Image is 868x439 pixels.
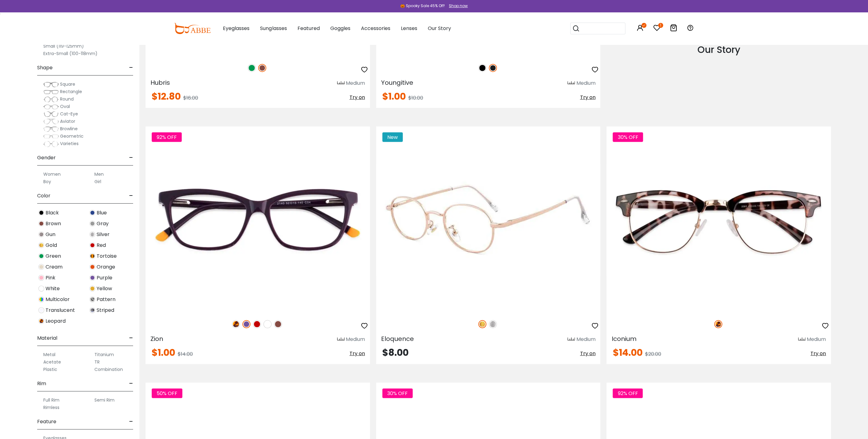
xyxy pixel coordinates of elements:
[37,331,57,346] span: Material
[89,296,95,302] img: Pattern
[43,118,59,125] img: Aviator.png
[330,25,350,32] span: Goggles
[94,358,100,366] label: TR
[46,317,66,325] span: Leopard
[38,264,44,270] img: Cream
[38,221,44,226] img: Brown
[613,346,642,359] span: $14.00
[653,25,661,32] a: 1
[260,25,287,32] span: Sunglasses
[349,348,365,359] button: Try on
[576,80,595,87] div: Medium
[401,25,417,32] span: Lenses
[38,296,44,302] img: Multicolor
[46,242,57,249] span: Gold
[97,274,112,282] span: Purple
[37,188,50,203] span: Color
[258,64,266,72] img: Brown
[46,263,63,271] span: Cream
[658,23,663,28] i: 1
[94,396,115,404] label: Semi Rim
[43,133,59,140] img: Geometric.png
[89,264,95,270] img: Orange
[807,336,826,343] div: Medium
[129,376,133,391] span: -
[46,274,55,282] span: Pink
[97,285,112,292] span: Yellow
[150,334,163,343] span: Zion
[97,209,107,217] span: Blue
[567,337,575,342] img: size ruler
[152,389,182,398] span: 50% OFF
[714,320,722,328] img: Leopard
[94,366,123,373] label: Combination
[580,348,595,359] button: Try on
[129,414,133,429] span: -
[43,111,59,117] img: Cat-Eye.png
[613,132,643,142] span: 30% OFF
[38,275,44,281] img: Pink
[43,178,51,185] label: Boy
[376,127,601,313] img: Gold Eloquence - Metal ,Adjust Nose Pads
[129,188,133,203] span: -
[37,150,56,165] span: Gender
[38,210,44,216] img: Black
[38,286,44,291] img: White
[60,140,79,147] span: Varieties
[43,81,59,88] img: Square.png
[145,127,370,313] img: Purple Zion - Acetate ,Universal Bridge Fit
[613,389,643,398] span: 92% OFF
[89,253,95,259] img: Tortoise
[152,346,175,359] span: $1.00
[46,252,61,260] span: Green
[446,3,468,8] a: Shop now
[38,318,44,324] img: Leopard
[567,81,575,86] img: size ruler
[37,60,53,75] span: Shape
[37,376,46,391] span: Rim
[94,178,101,185] label: Girl
[606,127,831,313] a: Leopard Iconium - Combination,Metal,Plastic ,Adjust Nose Pads
[60,88,82,95] span: Rectangle
[645,351,661,358] span: $20.00
[223,25,250,32] span: Eyeglasses
[346,336,365,343] div: Medium
[611,334,636,343] span: Iconium
[89,231,95,237] img: Silver
[46,231,55,238] span: Gun
[97,296,115,303] span: Pattern
[60,118,75,124] span: Aviator
[46,285,60,292] span: White
[43,42,84,50] label: Small (119-125mm)
[382,389,413,398] span: 30% OFF
[381,78,413,87] span: Youngitive
[478,320,486,328] img: Gold
[94,170,104,178] label: Men
[94,351,114,358] label: Titanium
[152,90,181,103] span: $12.80
[580,94,595,101] span: Try on
[46,296,70,303] span: Multicolor
[297,25,319,32] span: Featured
[489,320,497,328] img: Silver
[129,331,133,346] span: -
[60,133,84,139] span: Geometric
[89,307,95,313] img: Striped
[129,150,133,165] span: -
[97,263,115,271] span: Orange
[150,78,170,87] span: Hubris
[43,396,59,404] label: Full Rim
[152,132,182,142] span: 92% OFF
[60,96,74,102] span: Round
[38,231,44,237] img: Gun
[242,320,250,328] img: Purple
[174,23,210,34] img: abbeglasses.com
[478,64,486,72] img: Black
[89,275,95,281] img: Purple
[46,220,61,227] span: Brown
[43,358,61,366] label: Acetate
[60,103,70,110] span: Oval
[60,126,78,132] span: Browline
